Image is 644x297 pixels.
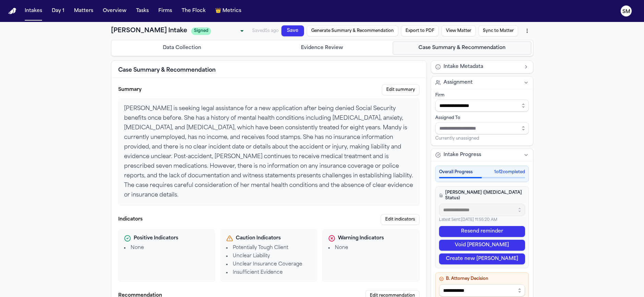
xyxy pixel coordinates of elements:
div: [PERSON_NAME] is seeking legal assistance for a new application after being denied Social Securit... [118,98,420,206]
button: Go to Case Summary & Recommendation step [393,41,532,55]
div: Update intake status [191,26,246,36]
span: 1 of 2 completed [494,169,525,175]
a: Home [8,8,16,14]
button: The Flock [179,5,208,17]
span: Assignment [443,79,473,86]
button: crownMetrics [212,5,244,17]
div: Assigned To [435,115,529,121]
section: Case summary [118,84,420,206]
span: Positive Indicators [134,235,178,242]
button: Day 1 [49,5,67,17]
span: Overall Progress [439,169,473,175]
button: Go to Evidence Review step [253,41,391,55]
button: Sync to Matter [478,25,518,36]
button: Overview [100,5,129,17]
button: More actions [521,25,533,37]
button: Assignment [431,76,533,89]
button: View Matter [441,25,476,36]
li: None [328,245,413,251]
button: Go to Data Collection step [113,41,252,55]
h4: B. Attorney Decision [439,276,525,282]
button: Void [PERSON_NAME] [439,240,525,251]
li: Unclear Liability [226,253,311,260]
span: Caution Indicators [236,235,281,242]
button: Edit summary [382,84,420,95]
nav: Intake steps [113,41,532,55]
li: Potentially Tough Client [226,245,311,251]
button: Intake Progress [431,149,533,161]
button: Resend reminder [439,226,525,237]
button: Edit indicators [381,214,420,225]
h4: [PERSON_NAME] ([MEDICAL_DATA] Status) [439,190,525,201]
span: Intake Metadata [443,63,483,70]
button: Intake Metadata [431,61,533,73]
p: Latest Sent: [DATE] 11:55:20 AM [439,217,525,223]
input: Assign to staff member [435,122,529,134]
label: Summary [118,86,142,93]
button: Create new [PERSON_NAME] [439,253,525,264]
input: Select firm [435,99,529,112]
button: Firms [156,5,175,17]
span: Intake Progress [443,152,481,158]
h2: Case Summary & Recommendation [118,66,216,74]
button: Matters [71,5,96,17]
li: Unclear Insurance Coverage [226,261,311,268]
span: Signed [191,27,211,35]
li: None [124,245,209,251]
li: Insufficient Evidence [226,269,311,276]
button: Export to PDF [401,25,439,36]
button: Tasks [133,5,151,17]
img: Finch Logo [8,8,16,14]
button: Save [281,25,304,36]
div: Firm [435,93,529,98]
section: Indicators [118,214,420,282]
span: Warning Indicators [338,235,384,242]
button: Intakes [22,5,45,17]
label: Indicators [118,216,143,223]
span: Saved 5s ago [252,29,279,33]
button: Generate Summary & Recommendation [307,25,398,36]
span: Currently unassigned [435,136,479,141]
h1: [PERSON_NAME] Intake [111,26,187,36]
